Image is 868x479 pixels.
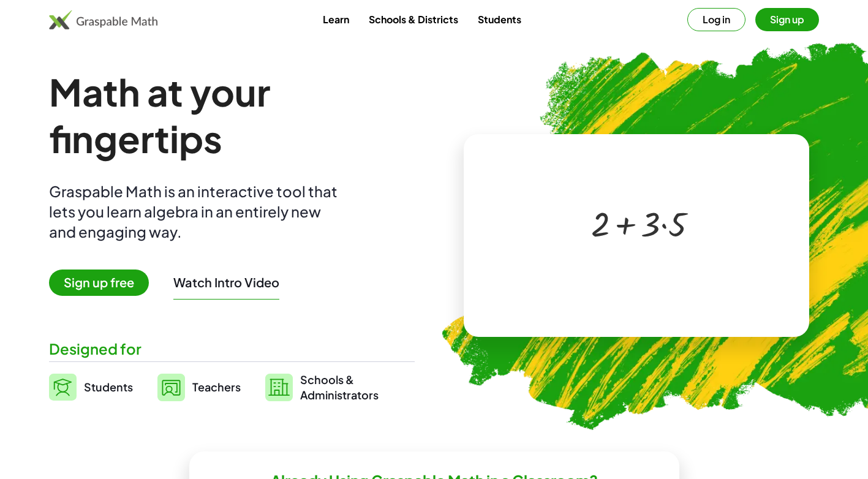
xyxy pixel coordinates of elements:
span: Students [84,380,133,394]
span: Teachers [192,380,241,394]
h1: Math at your fingertips [49,69,415,162]
span: Sign up free [49,270,149,296]
span: Schools & Administrators [300,372,379,402]
a: Students [49,372,133,402]
button: Sign up [755,8,819,31]
a: Teachers [157,372,241,402]
button: Watch Intro Video [173,274,279,290]
img: svg%3e [49,374,77,401]
a: Schools & Districts [359,8,468,31]
button: Log in [687,8,745,31]
a: Students [468,8,531,31]
div: Graspable Math is an interactive tool that lets you learn algebra in an entirely new and engaging... [49,181,343,242]
a: Schools &Administrators [265,372,379,402]
img: svg%3e [265,374,293,401]
div: Designed for [49,339,415,359]
a: Learn [313,8,359,31]
img: svg%3e [157,374,185,401]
